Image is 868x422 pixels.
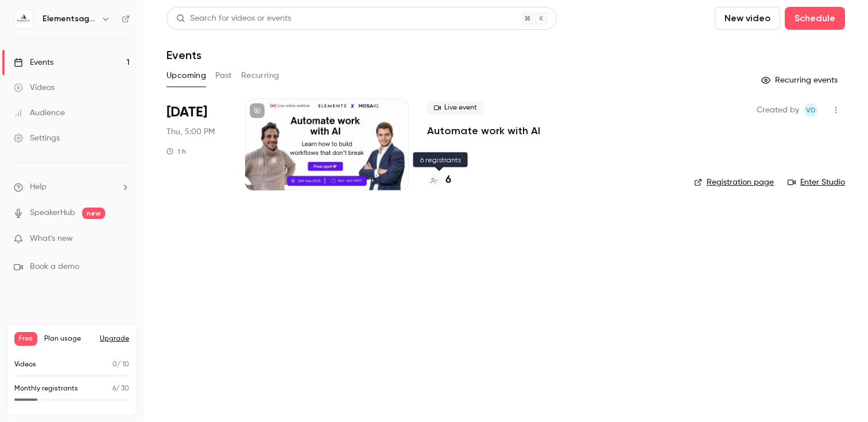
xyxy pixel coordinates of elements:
[14,10,33,28] img: Elementsagents
[806,103,816,117] span: Vd
[14,57,53,68] div: Events
[166,103,207,122] span: [DATE]
[215,67,232,85] button: Past
[445,173,451,188] h4: 6
[14,384,78,394] p: Monthly registrants
[788,177,845,188] a: Enter Studio
[100,334,129,343] button: Upgrade
[14,107,65,119] div: Audience
[694,177,774,188] a: Registration page
[427,173,451,188] a: 6
[116,234,130,244] iframe: Noticeable Trigger
[14,332,37,346] span: Free
[166,48,201,62] h1: Events
[14,132,60,144] div: Settings
[715,7,780,30] button: New video
[427,124,540,138] a: Automate work with AI
[166,99,227,190] div: Sep 25 Thu, 4:00 PM (Europe/Lisbon)
[30,233,73,245] span: What's new
[30,261,79,273] span: Book a demo
[113,360,129,370] p: / 10
[44,334,93,343] span: Plan usage
[427,101,484,115] span: Live event
[785,7,845,30] button: Schedule
[30,181,46,193] span: Help
[113,385,116,392] span: 6
[42,13,96,25] h6: Elementsagents
[30,207,75,219] a: SpeakerHub
[756,71,845,89] button: Recurring events
[757,103,799,117] span: Created by
[241,67,280,85] button: Recurring
[113,384,129,394] p: / 30
[166,67,206,85] button: Upcoming
[166,147,186,156] div: 1 h
[166,126,215,138] span: Thu, 5:00 PM
[14,181,130,193] li: help-dropdown-opener
[804,103,817,117] span: Vladimir de Ziegler
[176,13,291,25] div: Search for videos or events
[113,361,117,368] span: 0
[14,82,55,93] div: Videos
[82,208,105,219] span: new
[14,360,36,370] p: Videos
